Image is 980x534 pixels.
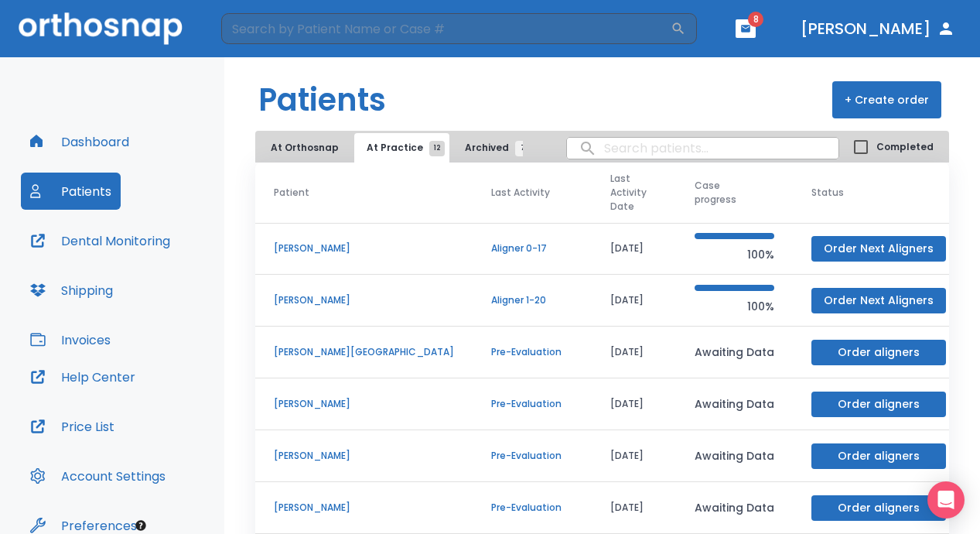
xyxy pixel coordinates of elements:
button: Dashboard [21,123,138,160]
p: 100% [695,245,774,264]
p: 100% [695,297,774,316]
span: 8 [748,12,763,27]
button: Patients [21,173,121,210]
p: Awaiting Data [695,395,774,413]
span: At Practice [367,141,437,155]
div: tabs [258,133,523,163]
button: Order aligners [811,495,946,521]
button: Dental Monitoring [21,222,179,259]
span: Last Activity Date [610,172,647,214]
button: Order aligners [811,392,946,417]
p: [PERSON_NAME][GEOGRAPHIC_DATA] [274,345,454,359]
span: Archived [465,141,523,155]
span: 12 [429,141,445,156]
p: [PERSON_NAME] [274,501,454,515]
p: Pre-Evaluation [491,397,573,411]
input: search [567,133,838,163]
button: Help Center [21,358,145,395]
td: [DATE] [592,275,676,327]
td: [DATE] [592,430,676,482]
p: [PERSON_NAME] [274,397,454,411]
button: [PERSON_NAME] [794,15,961,43]
p: Aligner 0-17 [491,241,573,255]
p: Pre-Evaluation [491,449,573,463]
button: Shipping [21,272,122,309]
button: Order aligners [811,340,946,365]
span: 7 [515,141,531,156]
button: Order Next Aligners [811,288,946,313]
p: Pre-Evaluation [491,345,573,359]
span: Case progress [695,179,763,207]
span: Completed [876,140,934,154]
p: Aligner 1-20 [491,293,573,307]
h1: Patients [258,77,386,123]
p: Awaiting Data [695,447,774,465]
td: [DATE] [592,378,676,430]
p: Pre-Evaluation [491,501,573,515]
button: Order Next Aligners [811,236,946,262]
p: Awaiting Data [695,343,774,361]
button: At Orthosnap [258,133,351,163]
span: Patient [274,186,309,200]
div: Open Intercom Messenger [927,481,965,519]
button: Invoices [21,321,120,358]
button: Account Settings [21,457,175,495]
p: [PERSON_NAME] [274,293,454,307]
div: Tooltip anchor [134,519,148,532]
button: Order aligners [811,443,946,469]
span: Status [811,186,844,200]
span: Last Activity [491,186,550,200]
p: [PERSON_NAME] [274,449,454,463]
p: Awaiting Data [695,498,774,517]
input: Search by Patient Name or Case # [221,13,671,44]
button: + Create order [832,81,941,118]
td: [DATE] [592,482,676,534]
td: [DATE] [592,223,676,275]
td: [DATE] [592,327,676,378]
button: Price List [21,408,124,445]
p: [PERSON_NAME] [274,241,454,255]
img: Orthosnap [19,12,183,44]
